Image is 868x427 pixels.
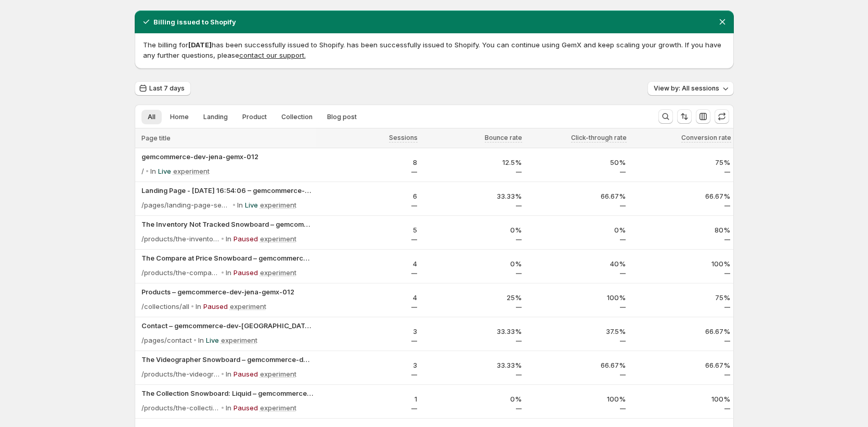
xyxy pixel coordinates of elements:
[153,17,236,27] h2: Billing issued to Shopify
[327,113,357,121] span: Blog post
[226,403,231,413] p: In
[632,258,730,269] p: 100%
[206,335,219,345] p: Live
[319,326,418,337] p: 3
[158,166,171,176] p: Live
[141,200,231,210] p: /pages/landing-page-sep-18-16-54-06
[319,394,418,404] p: 1
[141,234,219,244] p: /products/the-inventory-not-tracked-snowboard
[260,267,296,278] p: experiment
[423,326,522,337] p: 33.33%
[237,200,243,210] p: In
[281,113,313,121] span: Collection
[141,301,189,312] p: /collections/all
[226,234,231,244] p: In
[260,234,296,244] p: experiment
[319,258,418,269] p: 4
[230,301,266,312] p: experiment
[143,40,726,60] p: The billing for has been successfully issued to Shopify. has been successfully issued to Shopify....
[260,369,296,379] p: experiment
[141,354,313,365] button: The Videographer Snowboard – gemcommerce-dev-[GEOGRAPHIC_DATA]-gemx-012
[528,360,626,370] p: 66.67%
[632,191,730,201] p: 66.67%
[571,134,627,142] span: Click-through rate
[654,84,719,93] span: View by: All sessions
[141,267,219,278] p: /products/the-compare-at-price-snowboard
[203,301,228,312] p: Paused
[632,326,730,337] p: 66.67%
[141,151,313,162] button: gemcommerce-dev-jena-gemx-012
[528,157,626,167] p: 50%
[423,292,522,303] p: 25%
[632,225,730,235] p: 80%
[528,258,626,269] p: 40%
[715,15,730,29] button: Dismiss notification
[423,360,522,370] p: 33.33%
[681,134,731,142] span: Conversion rate
[141,320,313,331] p: Contact – gemcommerce-dev-[GEOGRAPHIC_DATA]-gemx-012
[196,301,201,312] p: In
[221,335,257,345] p: experiment
[528,326,626,337] p: 37.5%
[658,109,673,124] button: Search and filter results
[319,292,418,303] p: 4
[173,166,210,176] p: experiment
[423,157,522,167] p: 12.5%
[198,335,204,345] p: In
[632,360,730,370] p: 66.67%
[149,84,185,93] span: Last 7 days
[245,200,258,210] p: Live
[260,200,296,210] p: experiment
[141,185,313,196] button: Landing Page - [DATE] 16:54:06 – gemcommerce-dev-jena-gemx-012
[141,134,171,143] span: Page title
[632,157,730,167] p: 75%
[141,403,219,413] p: /products/the-collection-snowboard-liquid
[423,258,522,269] p: 0%
[188,41,212,49] span: [DATE]
[141,369,219,379] p: /products/the-videographer-snowboard
[226,267,231,278] p: In
[234,234,258,244] p: Paused
[141,335,192,345] p: /pages/contact
[647,81,734,96] button: View by: All sessions
[141,287,313,297] button: Products – gemcommerce-dev-jena-gemx-012
[141,388,313,398] button: The Collection Snowboard: Liquid – gemcommerce-dev-jena-gemx-012
[677,109,692,124] button: Sort the results
[632,394,730,404] p: 100%
[319,157,418,167] p: 8
[141,166,144,176] p: /
[234,267,258,278] p: Paused
[203,113,228,121] span: Landing
[319,225,418,235] p: 5
[150,166,156,176] p: In
[423,394,522,404] p: 0%
[242,113,267,121] span: Product
[260,403,296,413] p: experiment
[234,403,258,413] p: Paused
[319,360,418,370] p: 3
[319,191,418,201] p: 6
[148,113,156,121] span: All
[632,292,730,303] p: 75%
[141,219,313,229] button: The Inventory Not Tracked Snowboard – gemcommerce-dev-[GEOGRAPHIC_DATA]-gemx-012
[528,394,626,404] p: 100%
[234,369,258,379] p: Paused
[423,191,522,201] p: 33.33%
[239,51,306,59] button: contact our support.
[528,225,626,235] p: 0%
[485,134,522,142] span: Bounce rate
[528,292,626,303] p: 100%
[170,113,189,121] span: Home
[389,134,418,142] span: Sessions
[226,369,231,379] p: In
[141,253,313,263] button: The Compare at Price Snowboard – gemcommerce-dev-jena-gemx-012
[135,81,191,96] button: Last 7 days
[423,225,522,235] p: 0%
[528,191,626,201] p: 66.67%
